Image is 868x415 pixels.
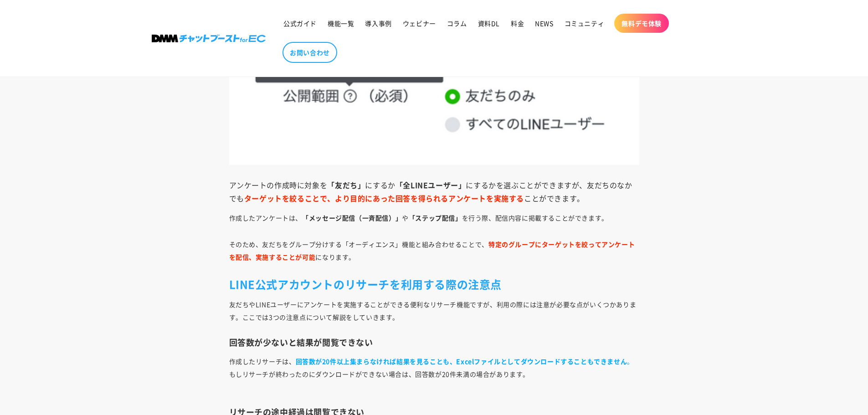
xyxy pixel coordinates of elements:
p: 作成したリサーチは、 もしリサーチが終わったのにダウンロードができない場合は、回答数が20件未満の場合があります。 [229,355,639,393]
a: 公式ガイド [278,14,322,33]
span: ウェビナー [403,19,436,27]
span: 資料DL [478,19,500,27]
span: 導入事例 [365,19,391,27]
a: コミュニティ [559,14,610,33]
strong: 「メッセージ配信（一斉配信）」 [302,213,402,222]
span: 無料デモ体験 [621,19,662,27]
span: 公式ガイド [283,19,317,27]
span: 。 [296,357,634,366]
img: 株式会社DMM Boost [152,35,266,42]
span: コラム [447,19,467,27]
p: 友だちやLINEユーザーにアンケートを実施することができる便利なリサーチ機能ですが、利用の際には注意が必要な点がいくつかあります。ここでは3つの注意点について解説をしていきます。 [229,298,639,323]
a: コラム [442,14,473,33]
strong: 「友だち」 [327,179,365,190]
h3: 回答数が少ないと結果が閲覧できない [229,337,639,348]
strong: ターゲットを絞ることで、より目的にあった回答を得られるアンケートを実施する [244,193,524,204]
a: ウェビナー [397,14,442,33]
a: 資料DL [473,14,505,33]
span: 料金 [511,19,524,27]
span: お問い合わせ [290,48,330,56]
strong: 回答数が20件以上集まらなければ結果を見ることも、Excelファイルとしてダウンロードすることもできません [296,357,627,366]
strong: 「ステップ配信」 [409,213,462,222]
h2: LINE公式アカウントのリサーチを利用する際の注意点 [229,277,639,291]
a: 無料デモ体験 [614,14,669,33]
span: コミュニティ [565,19,605,27]
a: お問い合わせ [282,42,337,63]
a: 機能一覧 [322,14,360,33]
span: NEWS [535,19,553,27]
a: 料金 [505,14,529,33]
p: 作成したアンケートは、 や を行う際、配信内容に掲載することができます。 [229,211,639,224]
strong: 「全LINEユーザー」 [395,179,466,190]
a: 導入事例 [360,14,397,33]
p: そのため、友だちをグループ分けする「オーディエンス」機能と組み合わせることで、 になります。 [229,238,639,263]
a: NEWS [529,14,559,33]
span: 機能一覧 [328,19,354,27]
